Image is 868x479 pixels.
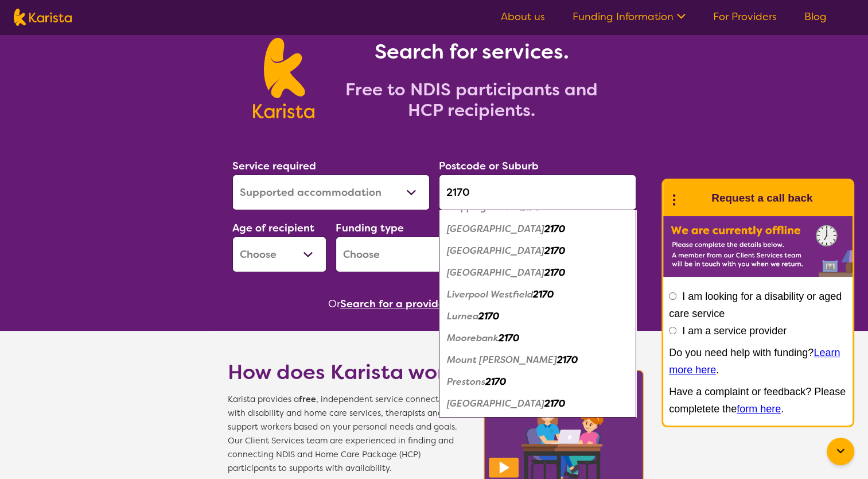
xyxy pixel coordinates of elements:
label: I am a service provider [682,325,787,337]
em: Chipping Norton [447,201,520,213]
a: Funding Information [573,10,686,24]
em: Mount [PERSON_NAME] [447,354,557,366]
em: [GEOGRAPHIC_DATA] [447,245,544,257]
em: [GEOGRAPHIC_DATA] [447,266,544,279]
em: Moorebank [447,332,499,344]
em: 2170 [557,354,578,366]
em: 2170 [478,310,499,322]
p: Have a complaint or feedback? Please completete the . [669,383,847,418]
img: Karista logo [253,38,314,118]
div: Moorebank 2170 [445,327,630,349]
em: Lurnea [447,310,478,322]
em: [GEOGRAPHIC_DATA] [447,223,544,235]
em: 2170 [533,288,554,300]
label: I am looking for a disability or aged care service [669,291,842,319]
label: Postcode or Suburb [439,159,539,173]
img: Karista [682,187,704,210]
div: Warwick Farm 2170 [445,393,630,415]
em: [GEOGRAPHIC_DATA] [447,397,544,410]
div: Lurnea 2170 [445,306,630,327]
a: form here [737,403,781,415]
div: Liverpool Westfield 2170 [445,284,630,306]
span: Karista provides a , independent service connecting you with disability and home care services, t... [228,393,469,476]
em: 2170 [520,201,541,213]
span: Or [328,295,340,312]
div: Mount Pritchard 2170 [445,349,630,371]
div: Liverpool South 2170 [445,262,630,284]
em: Prestons [447,376,485,388]
div: Hammondville 2170 [445,218,630,240]
h1: Search for services. [328,38,615,65]
a: Blog [804,10,827,24]
em: 2170 [544,397,565,410]
b: free [299,394,316,405]
em: 2170 [499,332,519,344]
div: Liverpool 2170 [445,240,630,262]
a: For Providers [713,10,777,24]
img: Karista logo [14,9,72,26]
a: About us [501,10,545,24]
p: Do you need help with funding? . [669,344,847,378]
label: Service required [232,159,316,173]
label: Age of recipient [232,221,314,235]
h1: How does Karista work? [228,358,469,386]
em: 2170 [544,245,565,257]
img: Karista offline chat form to request call back [663,216,853,277]
input: Type [439,175,636,210]
button: Search for a provider to leave a review [340,295,540,312]
div: Prestons 2170 [445,371,630,393]
h2: Free to NDIS participants and HCP recipients. [328,79,615,121]
h1: Request a call back [711,190,812,207]
em: 2170 [544,223,565,235]
em: 2170 [544,266,565,279]
label: Funding type [336,221,404,235]
em: 2170 [485,376,506,388]
em: Liverpool Westfield [447,288,533,300]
